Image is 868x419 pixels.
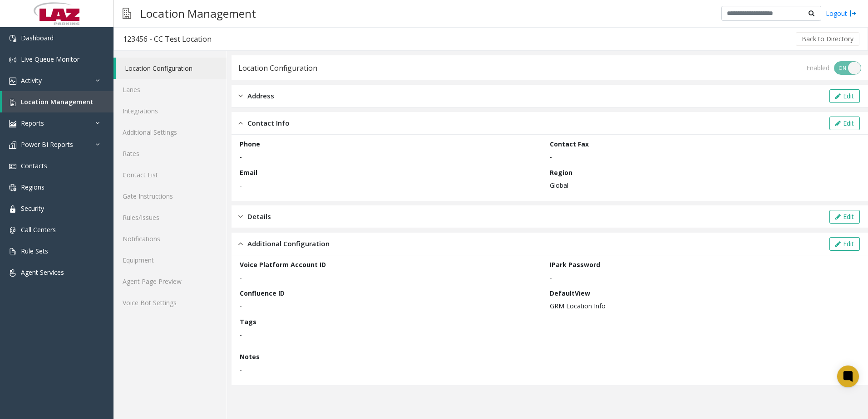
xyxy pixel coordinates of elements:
img: closed [238,91,243,101]
img: 'icon' [9,227,16,234]
label: Email [240,168,257,177]
a: Location Management [2,91,113,112]
label: Region [550,168,572,177]
button: Back to Directory [796,32,859,46]
span: Reports [21,119,44,127]
span: Power BI Reports [21,140,73,149]
a: Contact List [113,164,227,185]
a: Rates [113,143,227,164]
img: 'icon' [9,35,16,42]
img: opened [238,118,243,128]
span: Details [247,211,271,222]
span: Additional Configuration [247,239,330,249]
span: Regions [21,183,44,191]
span: Security [21,204,44,213]
label: DefaultView [550,288,590,298]
p: - [240,365,855,374]
a: Integrations [113,100,227,122]
p: - [550,152,855,161]
span: Contacts [21,161,47,170]
span: Live Queue Monitor [21,55,79,63]
img: 'icon' [9,56,16,63]
a: Lanes [113,79,227,100]
p: Global [550,180,855,190]
p: - [240,180,545,190]
span: Contact Info [247,118,290,128]
div: 123456 - CC Test Location [123,33,212,45]
span: Rule Sets [21,247,48,255]
img: 'icon' [9,78,16,85]
div: Enabled [806,63,829,73]
span: Location Management [21,97,94,106]
button: Edit [829,117,860,130]
p: - [550,273,855,282]
p: - [240,330,851,339]
img: 'icon' [9,205,16,213]
label: Tags [240,317,256,326]
a: Rules/Issues [113,207,227,228]
span: Activity [21,76,42,85]
button: Edit [829,237,860,251]
img: 'icon' [9,120,16,127]
img: logout [849,9,857,18]
div: Location Configuration [238,62,317,74]
a: Agent Page Preview [113,271,227,292]
img: 'icon' [9,248,16,255]
label: Voice Platform Account ID [240,260,326,269]
label: Phone [240,139,260,149]
img: closed [238,211,243,222]
a: Voice Bot Settings [113,292,227,313]
h3: Location Management [136,2,261,24]
img: pageIcon [123,2,131,24]
a: Location Configuration [116,58,227,79]
img: 'icon' [9,163,16,170]
label: IPark Password [550,260,600,269]
p: - [240,273,545,282]
button: Edit [829,89,860,103]
a: Additional Settings [113,122,227,143]
img: 'icon' [9,99,16,106]
p: - [240,301,545,311]
span: Agent Services [21,268,64,277]
label: Confluence ID [240,288,285,298]
a: Notifications [113,228,227,249]
span: Call Centers [21,225,56,234]
span: Dashboard [21,34,54,42]
p: GRM Location Info [550,301,855,311]
a: Equipment [113,249,227,271]
img: 'icon' [9,184,16,191]
a: Logout [826,9,857,18]
button: Edit [829,210,860,224]
img: 'icon' [9,141,16,149]
label: Notes [240,352,260,361]
img: 'icon' [9,269,16,277]
p: - [240,152,545,161]
span: Address [247,91,274,101]
a: Gate Instructions [113,185,227,207]
label: Contact Fax [550,139,589,149]
img: opened [238,239,243,249]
